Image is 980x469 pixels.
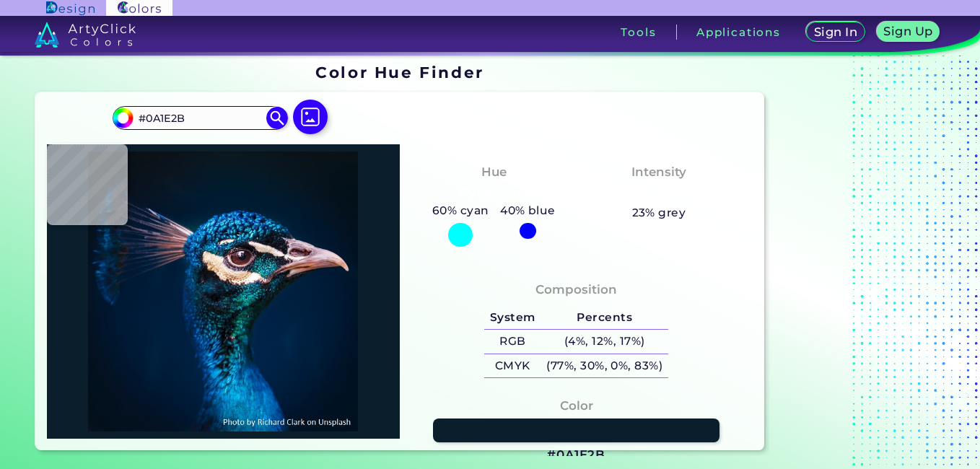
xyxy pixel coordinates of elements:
a: Sign Up [880,23,937,42]
input: type color.. [133,108,267,128]
h5: (4%, 12%, 17%) [541,330,668,354]
h5: CMYK [484,354,541,378]
img: icon search [266,107,288,128]
h4: Composition [535,279,617,300]
h3: #0A1E2B [547,447,605,464]
img: img_pavlin.jpg [54,152,393,432]
h1: Color Hue Finder [315,61,484,83]
h5: 40% blue [494,201,561,220]
img: logo_artyclick_colors_white.svg [35,22,136,48]
h5: (77%, 30%, 0%, 83%) [541,354,668,378]
h4: Color [560,395,593,416]
a: Sign In [809,23,862,42]
h4: Hue [481,162,507,183]
h4: Intensity [631,162,686,183]
h5: Percents [541,306,668,330]
h5: Sign Up [885,26,930,37]
h3: Applications [696,27,781,38]
h5: Sign In [815,27,855,38]
h5: RGB [484,330,541,354]
h3: Tools [621,27,656,38]
h5: System [484,306,541,330]
img: ArtyClick Design logo [46,1,95,15]
img: icon picture [293,100,328,134]
h5: 23% grey [632,203,686,222]
h5: 60% cyan [426,201,494,220]
h3: Cyan-Blue [453,185,535,202]
h3: Moderate [621,185,697,202]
